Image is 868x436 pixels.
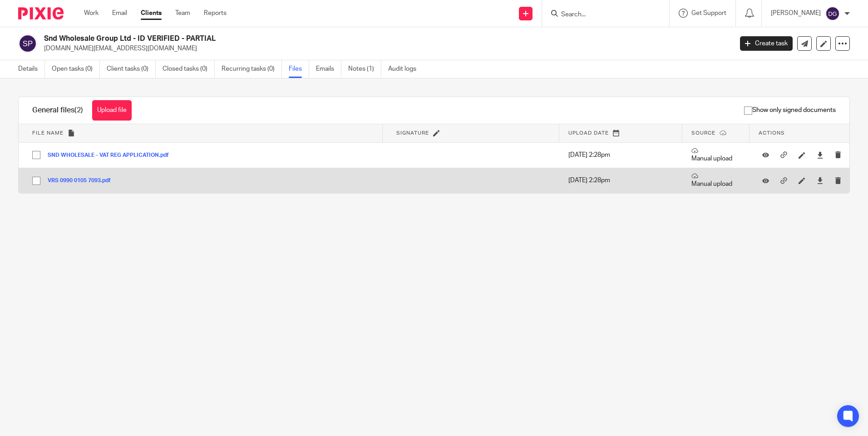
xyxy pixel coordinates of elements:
[163,60,215,78] a: Closed tasks (0)
[568,176,674,185] p: [DATE] 2:28pm
[44,44,726,53] p: [DOMAIN_NAME][EMAIL_ADDRESS][DOMAIN_NAME]
[817,176,824,185] a: Download
[112,9,127,18] a: Email
[84,9,99,18] a: Work
[48,152,176,159] button: SND WHOLESALE - VAT REG APPLICATION.pdf
[691,173,740,189] p: Manual upload
[204,9,227,18] a: Reports
[568,131,609,136] span: Upload date
[32,106,83,115] h1: General files
[289,60,309,78] a: Files
[568,150,674,160] p: [DATE] 2:28pm
[107,60,156,78] a: Client tasks (0)
[817,150,824,160] a: Download
[771,9,821,18] p: [PERSON_NAME]
[691,147,740,163] p: Manual upload
[825,6,840,21] img: svg%3E
[175,9,190,18] a: Team
[48,178,118,184] button: VRS 0990 0105 7093.pdf
[560,11,642,19] input: Search
[18,34,37,53] img: svg%3E
[52,60,100,78] a: Open tasks (0)
[28,146,45,164] input: Select
[740,36,793,51] a: Create task
[388,60,423,78] a: Audit logs
[44,34,590,44] h2: Snd Wholesale Group Ltd - ID VERIFIED - PARTIAL
[222,60,282,78] a: Recurring tasks (0)
[316,60,341,78] a: Emails
[744,106,836,115] span: Show only signed documents
[32,131,64,136] span: File name
[141,9,162,18] a: Clients
[691,10,726,16] span: Get Support
[396,131,429,136] span: Signature
[759,131,785,136] span: Actions
[18,7,64,19] img: Pixie
[348,60,381,78] a: Notes (1)
[28,172,45,189] input: Select
[74,107,83,114] span: (2)
[18,60,45,78] a: Details
[691,131,715,136] span: Source
[92,100,132,121] button: Upload file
